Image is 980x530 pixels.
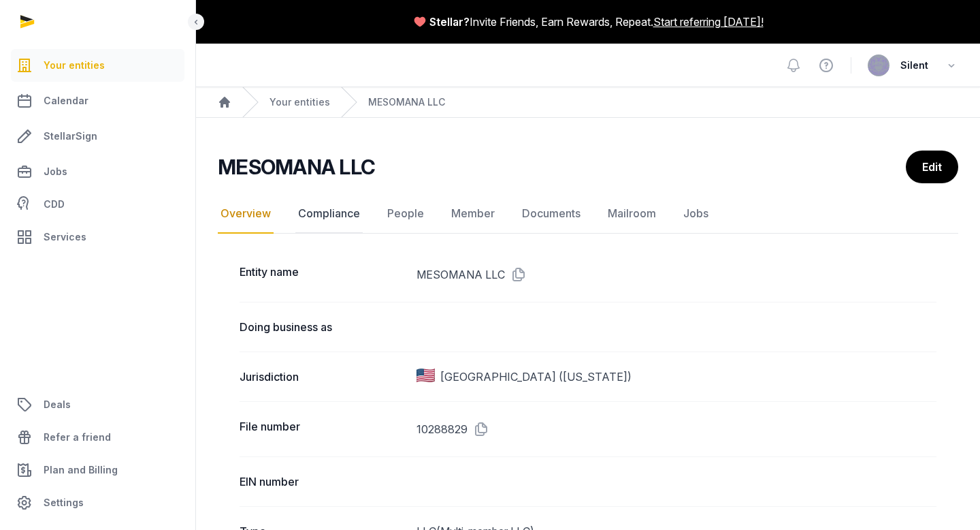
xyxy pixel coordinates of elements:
a: Plan and Billing [11,454,184,486]
a: CDD [11,191,184,218]
dd: MESOMANA LLC [416,264,936,285]
a: Compliance [295,194,363,234]
a: Mailroom [605,194,659,234]
span: Silent [900,57,928,74]
h2: MESOMANA LLC [218,155,375,179]
a: Start referring [DATE]! [653,14,764,30]
span: Jobs [44,163,67,180]
iframe: Chat Widget [912,465,980,530]
a: Documents [519,194,583,234]
span: Settings [44,495,84,511]
a: Jobs [11,155,184,188]
a: Overview [218,194,274,234]
dt: File number [240,418,406,440]
a: Jobs [681,194,711,234]
span: CDD [44,196,65,213]
a: Your entities [269,95,330,109]
a: People [385,194,427,234]
span: Your entities [44,57,105,74]
span: Services [44,229,86,245]
a: Member [448,194,497,234]
a: Calendar [11,84,184,117]
a: StellarSign [11,120,184,153]
span: [GEOGRAPHIC_DATA] ([US_STATE]) [440,369,632,385]
a: Settings [11,486,184,519]
nav: Breadcrumb [196,87,980,118]
a: Your entities [11,49,184,82]
a: Edit [906,151,958,183]
span: Deals [44,396,71,413]
a: Deals [11,388,184,421]
span: StellarSign [44,128,97,144]
span: Stellar? [429,14,470,30]
dt: Entity name [240,264,406,285]
a: Services [11,221,184,253]
a: Refer a friend [11,421,184,454]
dd: 10288829 [416,418,936,440]
nav: Tabs [218,194,958,234]
dt: Jurisdiction [240,369,406,385]
dt: Doing business as [240,319,406,335]
span: Plan and Billing [44,462,118,478]
span: Refer a friend [44,429,111,446]
span: Calendar [44,93,88,109]
dt: EIN number [240,473,406,490]
img: avatar [868,54,889,76]
a: MESOMANA LLC [368,95,445,109]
